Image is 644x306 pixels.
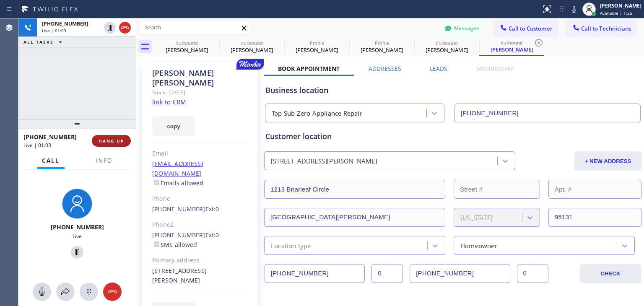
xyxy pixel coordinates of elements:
[480,39,543,46] div: outbound
[600,2,641,9] div: [PERSON_NAME]
[264,208,445,227] input: City
[574,151,641,171] button: + NEW ADDRESS
[220,46,283,54] div: [PERSON_NAME]
[96,157,112,164] span: Info
[285,37,348,56] div: Mike Broughton
[152,179,204,187] label: Emails allowed
[480,46,543,53] div: [PERSON_NAME]
[350,46,413,54] div: [PERSON_NAME]
[51,223,104,231] span: [PHONE_NUMBER]
[271,241,311,250] div: Location type
[23,39,54,45] span: ALL TASKS
[152,68,248,88] div: [PERSON_NAME] [PERSON_NAME]
[205,205,219,213] span: Ext: 0
[91,153,117,169] button: Info
[265,85,640,96] div: Business location
[517,264,548,283] input: Ext. 2
[155,40,218,46] div: outbound
[568,3,580,15] button: Mute
[155,46,218,54] div: [PERSON_NAME]
[272,109,362,118] div: Top Sub Zero Appliance Repair
[264,180,445,199] input: Address
[33,283,51,301] button: Mute
[220,40,283,46] div: outbound
[92,135,131,147] button: HANG UP
[600,10,632,16] span: Available | 1:25
[42,20,88,27] span: [PHONE_NUMBER]
[56,283,75,301] button: Open directory
[410,264,510,283] input: Phone Number 2
[415,37,478,56] div: Benjamin Albornoz
[152,231,205,239] a: [PHONE_NUMBER]
[454,180,540,199] input: Street #
[439,21,486,36] button: Messages
[548,180,641,199] input: Apt. #
[548,208,641,227] input: ZIP
[119,22,131,34] button: Hang up
[152,266,248,285] div: [STREET_ADDRESS][PERSON_NAME]
[581,25,631,32] span: Call to Technicians
[509,25,553,32] span: Call to Customer
[580,264,641,283] button: CHECK
[454,104,641,122] input: Phone Number
[265,131,640,142] div: Customer location
[139,21,251,34] input: Search
[271,156,377,166] div: [STREET_ADDRESS][PERSON_NAME]
[37,153,65,169] button: Call
[154,180,159,185] input: Emails allowed
[205,231,219,239] span: Ext: 0
[23,142,51,149] span: Live | 01:03
[350,37,413,56] div: Steven Wilde
[42,157,60,164] span: Call
[152,241,197,249] label: SMS allowed
[350,40,413,46] div: Profile
[285,46,348,54] div: [PERSON_NAME]
[460,241,497,250] div: Homeowner
[371,264,403,283] input: Ext.
[369,65,401,73] label: Addresses
[73,233,82,240] span: Live
[23,133,77,141] span: [PHONE_NUMBER]
[278,65,340,73] label: Book Appointment
[415,40,478,46] div: outbound
[152,117,195,136] button: copy
[152,220,248,230] div: Phone2
[103,283,122,301] button: Hang up
[155,37,218,56] div: Mike Broughton
[42,28,66,34] span: Live | 01:03
[430,65,447,73] label: Leads
[152,205,205,213] a: [PHONE_NUMBER]
[71,246,83,259] button: Hold Customer
[152,194,248,204] div: Phone
[480,37,543,55] div: Benjamin Albornoz
[80,283,98,301] button: Open dialpad
[152,256,248,265] div: Primary address
[154,241,159,247] input: SMS allowed
[494,21,558,36] button: Call to Customer
[152,149,248,158] div: Email
[265,264,365,283] input: Phone Number
[220,37,283,56] div: Mike Broughton
[152,98,186,106] a: link to CRM
[285,40,348,46] div: Profile
[99,138,124,144] span: HANG UP
[415,46,478,54] div: [PERSON_NAME]
[152,88,248,97] div: Since: [DATE]
[476,65,514,73] label: Membership
[152,160,203,177] a: [EMAIL_ADDRESS][DOMAIN_NAME]
[18,37,70,47] button: ALL TASKS
[566,21,636,36] button: Call to Technicians
[104,22,116,34] button: Hold Customer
